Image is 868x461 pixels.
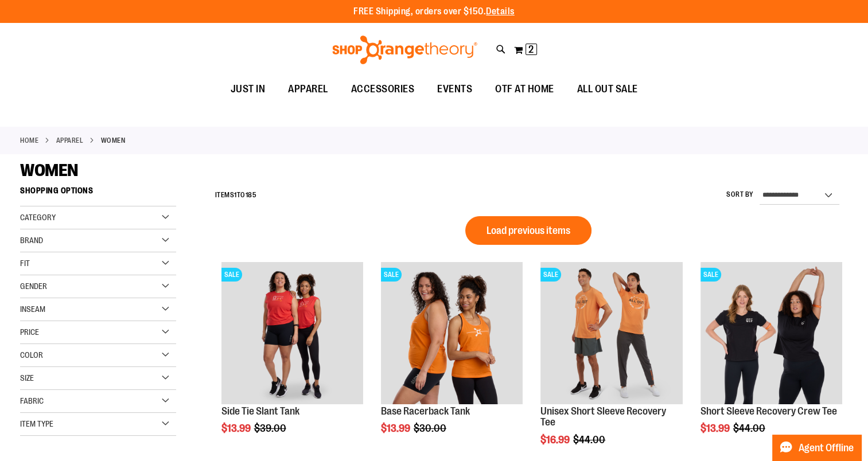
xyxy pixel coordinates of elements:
[20,373,34,382] span: Size
[20,350,43,360] span: Color
[540,262,682,405] a: Unisex Short Sleeve Recovery Tee primary imageSALE
[577,76,638,102] span: ALL OUT SALE
[437,76,472,102] span: EVENTS
[56,135,84,146] a: APPAREL
[330,36,479,64] img: Shop Orangetheory
[20,213,56,222] span: Category
[20,135,38,146] a: Home
[700,262,842,405] a: Product image for Short Sleeve Recovery Crew TeeSALE
[465,216,591,245] button: Load previous items
[231,76,266,102] span: JUST IN
[221,268,242,282] span: SALE
[221,405,299,417] a: Side Tie Slant Tank
[20,259,30,268] span: Fit
[700,262,842,404] img: Product image for Short Sleeve Recovery Crew Tee
[700,268,721,282] span: SALE
[20,396,44,405] span: Fabric
[381,423,412,434] span: $13.99
[700,405,837,417] a: Short Sleeve Recovery Crew Tee
[540,268,561,282] span: SALE
[20,419,53,428] span: Item Type
[700,423,731,434] span: $13.99
[20,304,45,314] span: Inseam
[381,268,402,282] span: SALE
[528,44,534,55] span: 2
[245,191,256,199] span: 185
[381,262,523,404] img: Base Racerback Tank
[486,6,515,17] a: Details
[540,405,666,428] a: Unisex Short Sleeve Recovery Tee
[495,76,554,102] span: OTF AT HOME
[726,190,754,200] label: Sort By
[20,236,43,245] span: Brand
[772,435,861,461] button: Agent Offline
[486,225,570,236] span: Load previous items
[20,282,47,291] span: Gender
[221,262,363,404] img: Side Tie Slant Tank
[573,434,607,446] span: $44.00
[381,405,470,417] a: Base Racerback Tank
[20,327,39,337] span: Price
[101,135,126,146] strong: WOMEN
[254,423,288,434] span: $39.00
[353,5,515,18] p: FREE Shipping, orders over $150.
[799,443,854,454] span: Agent Offline
[221,262,363,405] a: Side Tie Slant TankSALE
[221,423,252,434] span: $13.99
[414,423,448,434] span: $30.00
[540,262,682,404] img: Unisex Short Sleeve Recovery Tee primary image
[234,191,237,199] span: 1
[288,76,328,102] span: APPAREL
[351,76,415,102] span: ACCESSORIES
[20,181,176,206] strong: Shopping Options
[215,186,256,204] h2: Items to
[733,423,767,434] span: $44.00
[540,434,571,446] span: $16.99
[381,262,523,405] a: Base Racerback TankSALE
[20,161,78,180] span: WOMEN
